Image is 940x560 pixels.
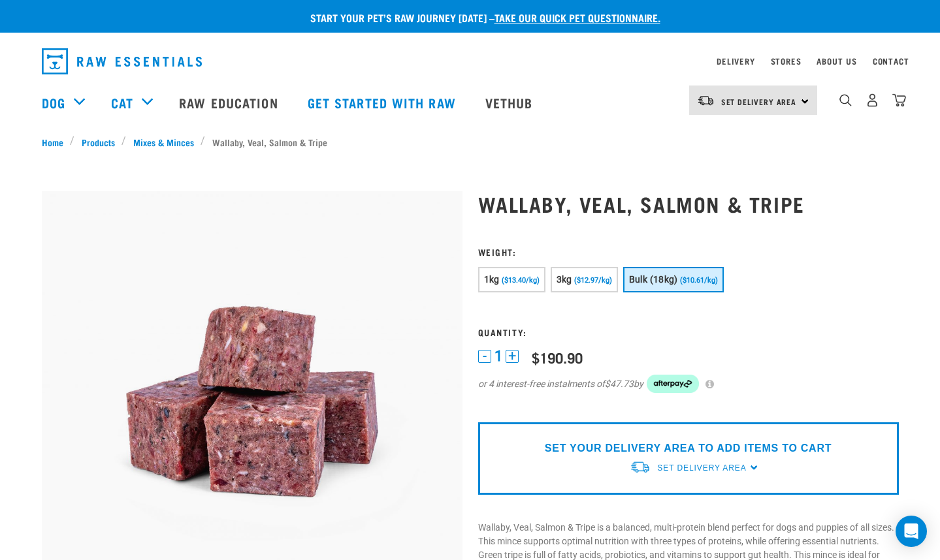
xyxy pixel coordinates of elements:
[866,93,879,107] img: user.png
[892,93,906,107] img: home-icon@2x.png
[697,95,715,106] img: van-moving.png
[506,350,519,363] button: +
[545,441,832,456] p: SET YOUR DELIVERY AREA TO ADD ITEMS TO CART
[478,247,899,257] h3: Weight:
[574,276,612,285] span: ($12.97/kg)
[42,135,71,149] a: Home
[717,59,754,63] a: Delivery
[494,349,502,363] span: 1
[31,43,909,80] nav: dropdown navigation
[657,463,746,473] span: Set Delivery Area
[478,327,899,337] h3: Quantity:
[295,76,472,129] a: Get started with Raw
[478,192,899,215] h1: Wallaby, Veal, Salmon & Tripe
[771,59,802,63] a: Stores
[680,276,718,285] span: ($10.61/kg)
[478,375,899,393] div: or 4 interest-free instalments of by
[629,274,678,285] span: Bulk (18kg)
[74,135,122,149] a: Products
[630,460,651,474] img: van-moving.png
[817,59,856,63] a: About Us
[478,350,491,363] button: -
[166,76,294,129] a: Raw Education
[42,135,899,149] nav: breadcrumbs
[721,99,797,104] span: Set Delivery Area
[494,14,660,20] a: take our quick pet questionnaire.
[551,267,618,292] button: 3kg ($12.97/kg)
[623,267,724,292] button: Bulk (18kg) ($10.61/kg)
[472,76,549,129] a: Vethub
[647,375,699,393] img: Afterpay
[557,274,572,285] span: 3kg
[605,377,634,391] span: $47.73
[873,59,909,63] a: Contact
[532,349,583,366] div: $190.90
[502,276,540,285] span: ($13.40/kg)
[839,94,852,106] img: home-icon-1@2x.png
[111,93,133,112] a: Cat
[42,93,65,112] a: Dog
[484,274,500,285] span: 1kg
[478,267,545,292] button: 1kg ($13.40/kg)
[42,48,202,74] img: Raw Essentials Logo
[896,516,927,547] div: Open Intercom Messenger
[126,135,201,149] a: Mixes & Minces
